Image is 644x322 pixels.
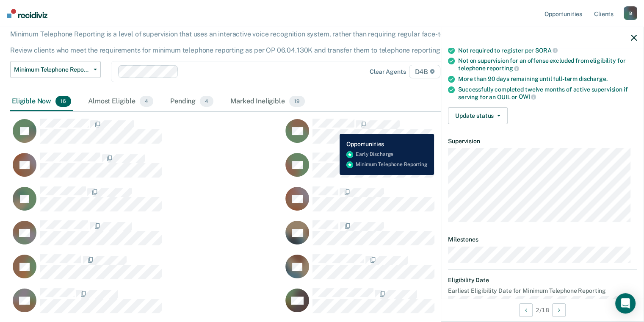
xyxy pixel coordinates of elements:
span: reporting [487,65,520,72]
div: CaseloadOpportunityCell-0739532 [283,118,556,152]
div: Pending [169,92,215,111]
span: 19 [289,96,305,107]
span: Minimum Telephone Reporting [14,66,90,73]
p: Minimum Telephone Reporting is a level of supervision that uses an interactive voice recognition ... [10,30,490,54]
button: Next Opportunity [552,303,566,317]
div: Marked Ineligible [229,92,306,111]
div: CaseloadOpportunityCell-0487598 [283,152,556,186]
div: Not on supervision for an offense excluded from eligibility for telephone [458,57,637,72]
dt: Eligibility Date [448,277,637,284]
div: More than 90 days remaining until full-term [458,75,637,83]
div: CaseloadOpportunityCell-0793617 [10,220,283,254]
div: Almost Eligible [86,92,155,111]
div: CaseloadOpportunityCell-0791393 [283,254,556,288]
div: CaseloadOpportunityCell-0796751 [283,288,556,322]
span: 4 [140,96,153,107]
span: 16 [55,96,71,107]
div: CaseloadOpportunityCell-0814670 [10,288,283,322]
dt: Earliest Eligibility Date for Minimum Telephone Reporting [448,287,637,294]
div: CaseloadOpportunityCell-0733605 [10,118,283,152]
div: Eligible Now [10,92,73,111]
div: CaseloadOpportunityCell-0594783 [283,186,556,220]
div: CaseloadOpportunityCell-0792659 [283,220,556,254]
div: Not required to register per [458,47,637,54]
div: Open Intercom Messenger [615,293,636,314]
div: Clear agents [370,68,406,75]
div: 2 / 18 [441,299,644,321]
img: Recidiviz [7,9,47,18]
span: discharge. [579,75,608,82]
div: Successfully completed twelve months of active supervision if serving for an OUIL or [458,86,637,100]
dt: Milestones [448,236,637,243]
div: CaseloadOpportunityCell-0793537 [10,254,283,288]
span: OWI [519,93,536,100]
span: 4 [200,96,213,107]
span: D4B [409,65,440,78]
span: SORA [535,47,558,54]
div: CaseloadOpportunityCell-0713694 [10,152,283,186]
button: Previous Opportunity [519,303,533,317]
button: Update status [448,107,508,124]
dt: Supervision [448,138,637,145]
div: CaseloadOpportunityCell-0809365 [10,186,283,220]
div: B [624,6,637,20]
